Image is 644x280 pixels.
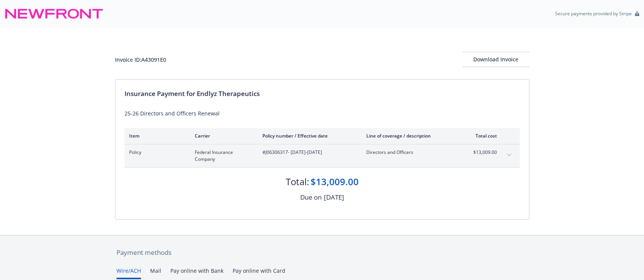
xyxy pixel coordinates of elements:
[555,10,632,17] p: Secure payments provided by Stripe
[125,144,520,167] div: PolicyFederal Insurance Company#J06306317- [DATE]-[DATE]Directors and Officers$13,009.00expand co...
[117,267,141,279] button: Wire/ACH
[125,109,520,117] div: 25-26 Directors and Officers Renewal
[262,133,354,139] div: Policy number / Effective date
[286,175,309,188] div: Total:
[129,149,183,156] span: Policy
[503,149,515,161] button: expand content
[150,267,161,279] button: Mail
[195,133,250,139] div: Carrier
[366,149,456,156] span: Directors and Officers
[366,133,456,139] div: Line of coverage / description
[468,149,497,156] span: $13,009.00
[463,52,529,67] button: Download Invoice
[311,175,359,188] div: $13,009.00
[262,149,354,156] span: #J06306317 - [DATE]-[DATE]
[300,192,322,202] div: Due on
[129,133,183,139] div: Item
[125,89,520,99] div: Insurance Payment for Endlyz Therapeutics
[468,133,497,139] div: Total cost
[324,192,344,202] div: [DATE]
[463,52,529,67] div: Download Invoice
[117,248,528,258] div: Payment methods
[115,56,166,64] div: Invoice ID: A43091E0
[195,149,250,163] span: Federal Insurance Company
[170,267,223,279] button: Pay online with Bank
[233,267,285,279] button: Pay online with Card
